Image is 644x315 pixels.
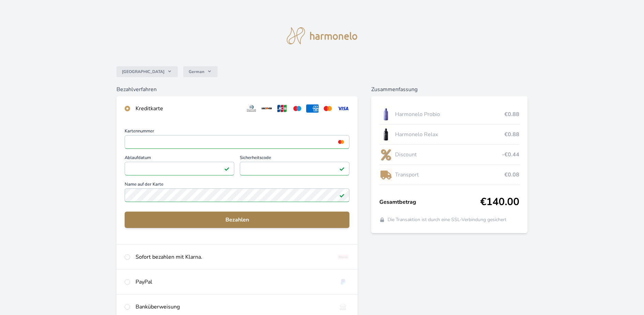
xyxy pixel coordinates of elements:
[395,110,504,118] span: Harmonelo Probio
[337,278,349,286] img: paypal.svg
[379,166,392,183] img: delivery-lo.png
[504,110,519,118] span: €0.88
[321,104,334,113] img: mc.svg
[189,69,204,74] span: German
[379,106,392,123] img: CLEAN_PROBIO_se_stinem_x-lo.jpg
[125,212,349,228] button: Bezahlen
[395,130,504,139] span: Harmonelo Relax
[379,146,392,163] img: discount-lo.png
[502,151,519,159] span: -€0.44
[125,129,349,135] span: Kartennummer
[306,104,319,113] img: amex.svg
[128,164,231,173] iframe: Iframe für Ablaufdatum
[136,253,331,261] div: Sofort bezahlen mit Klarna.
[261,104,273,113] img: discover.svg
[504,171,519,179] span: €0.08
[122,69,164,74] span: [GEOGRAPHIC_DATA]
[125,188,349,202] input: Name auf der KarteFeld gültig
[116,85,358,94] h6: Bezahlverfahren
[395,151,502,159] span: Discount
[240,156,349,162] span: Sicherheitscode
[339,192,345,198] img: Feld gültig
[480,196,519,208] span: €140.00
[379,198,480,206] span: Gesamtbetrag
[337,303,349,311] img: bankTransfer_IBAN.svg
[130,216,344,224] span: Bezahlen
[287,27,358,44] img: logo.svg
[243,164,346,173] iframe: Iframe für Sicherheitscode
[379,126,392,143] img: CLEAN_RELAX_se_stinem_x-lo.jpg
[337,253,349,261] img: klarna_paynow.svg
[224,166,230,171] img: Feld gültig
[337,104,349,113] img: visa.svg
[125,182,349,188] span: Name auf der Karte
[183,66,218,77] button: German
[388,216,506,223] span: Die Transaktion ist durch eine SSL-Verbindung gesichert
[136,278,331,286] div: PayPal
[504,130,519,139] span: €0.88
[336,139,346,145] img: mc
[125,156,234,162] span: Ablaufdatum
[128,137,346,147] iframe: Iframe für Kartennummer
[291,104,304,113] img: maestro.svg
[371,85,528,94] h6: Zusammenfassung
[395,171,504,179] span: Transport
[136,303,331,311] div: Banküberweisung
[276,104,288,113] img: jcb.svg
[136,104,240,113] div: Kreditkarte
[339,166,345,171] img: Feld gültig
[116,66,178,77] button: [GEOGRAPHIC_DATA]
[245,104,258,113] img: diners.svg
